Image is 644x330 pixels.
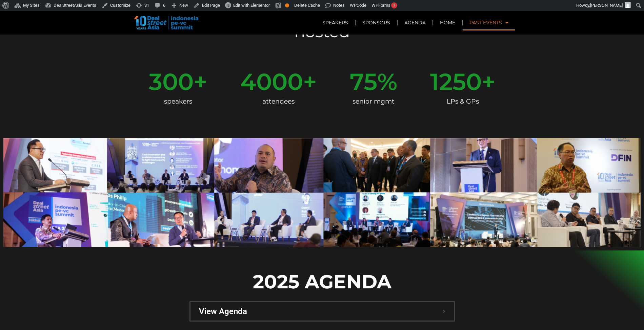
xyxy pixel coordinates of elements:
[350,70,377,93] span: 75
[189,267,455,296] p: 2025 AGENDA
[199,307,443,315] span: View Agenda
[285,3,289,7] div: OK
[240,93,317,110] div: attendees
[356,15,397,30] a: Sponsors
[482,70,496,93] span: +
[303,70,317,93] span: +
[398,15,432,30] a: Agenda
[233,3,270,8] span: Edit with Elementor
[240,70,303,93] span: 4000
[463,15,515,30] a: Past Events
[194,70,207,93] span: +
[149,93,207,110] div: speakers
[430,70,482,93] span: 1250
[430,93,496,110] div: LPs & GPs
[377,70,397,93] span: %
[350,93,397,110] div: senior mgmt
[590,3,623,8] span: [PERSON_NAME]
[391,2,397,8] div: 3
[132,7,512,40] h2: Since [DATE], our Indonesia summit has hosted
[149,70,194,93] span: 300
[316,15,355,30] a: Speakers
[433,15,462,30] a: Home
